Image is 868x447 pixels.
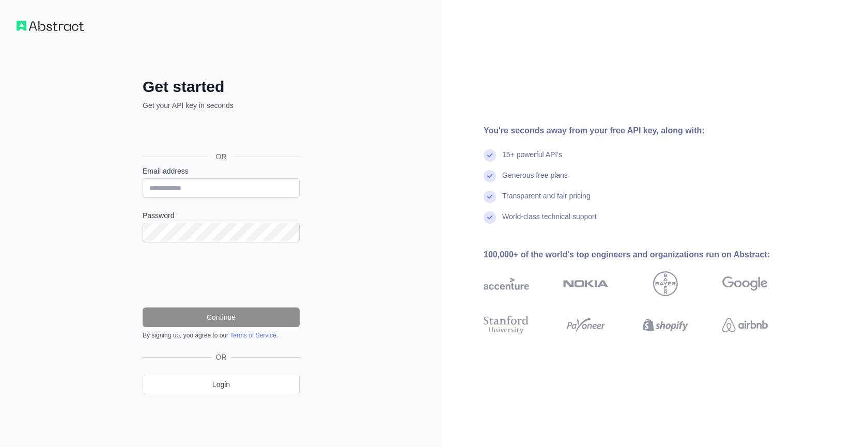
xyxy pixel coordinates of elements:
img: Workflow [17,21,84,31]
iframe: Botón de Acceder con Google [137,122,303,145]
img: check mark [484,191,496,203]
label: Password [143,210,300,221]
iframe: reCAPTCHA [143,255,300,295]
label: Email address [143,166,300,176]
div: World-class technical support [502,211,597,232]
p: Get your API key in seconds [143,100,300,111]
span: OR [212,352,231,362]
img: check mark [484,170,496,182]
img: bayer [653,271,678,296]
img: payoneer [563,314,609,336]
img: stanford university [484,314,529,336]
div: 100,000+ of the world's top engineers and organizations run on Abstract: [484,249,801,261]
img: check mark [484,211,496,224]
img: nokia [563,271,609,296]
a: Login [143,375,300,394]
div: Transparent and fair pricing [502,191,591,211]
div: You're seconds away from your free API key, along with: [484,125,801,137]
img: airbnb [722,314,768,336]
button: Continue [143,307,300,327]
span: OR [208,151,235,162]
a: Terms of Service [230,332,276,339]
img: google [722,271,768,296]
img: check mark [484,149,496,162]
img: accenture [484,271,529,296]
img: shopify [643,314,688,336]
div: 15+ powerful API's [502,149,562,170]
div: By signing up, you agree to our . [143,331,300,340]
h2: Get started [143,78,300,96]
div: Generous free plans [502,170,568,191]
